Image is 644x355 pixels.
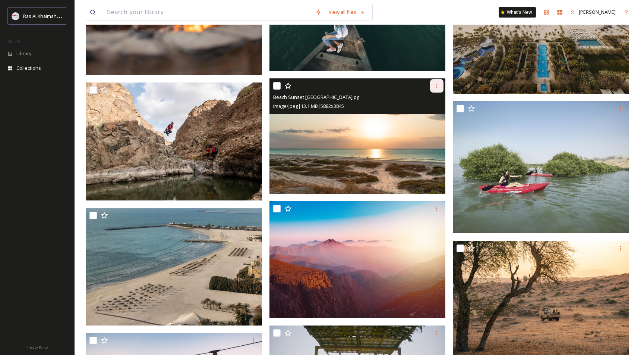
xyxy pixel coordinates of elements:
[86,208,262,326] img: Beach Ras Al Khaimah.jpg
[579,9,616,15] span: [PERSON_NAME]
[86,82,262,200] img: Wadi Shawka Ras Al Khaimah UAE.jpg
[453,101,629,233] img: RAK Mangrove Kayaking_.jpg
[26,342,48,351] a: Privacy Policy
[269,201,446,318] img: Jebel Jais Ras Al Khaimah UAE.jpg
[26,345,48,350] span: Privacy Policy
[103,4,312,21] input: Search your library
[325,5,369,19] a: View all files
[23,12,129,19] span: Ras Al Khaimah Tourism Development Authority
[273,94,359,100] span: Beach Sunset [GEOGRAPHIC_DATA]jpg
[273,103,344,109] span: image/jpeg | 13.1 MB | 5882 x 3845
[566,5,619,19] a: [PERSON_NAME]
[16,65,41,72] span: Collections
[269,78,446,194] img: Beach Sunset Ras Al Khaimah.jpg
[16,50,31,57] span: Library
[7,38,20,44] span: MEDIA
[12,12,19,20] img: Logo_RAKTDA_RGB-01.png
[499,7,536,18] a: What's New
